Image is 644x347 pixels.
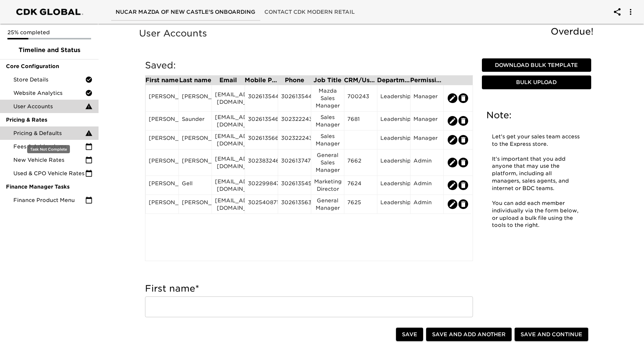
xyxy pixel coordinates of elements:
div: [EMAIL_ADDRESS][DOMAIN_NAME] [215,178,242,193]
div: [EMAIL_ADDRESS][DOMAIN_NAME] [215,91,242,106]
span: Finance Manager Tasks [6,183,93,190]
div: Leadership [380,115,407,126]
div: [PERSON_NAME] [182,157,209,168]
div: Mobile Phone [245,77,278,83]
div: [PERSON_NAME] [149,134,176,145]
span: Website Analytics [13,89,85,97]
div: Admin [413,180,440,191]
div: Mazda Sales Manager [314,87,341,109]
div: 3023832465 [248,157,275,168]
button: edit [458,158,468,167]
button: edit [448,180,457,190]
div: 3026135463 [248,115,275,126]
button: account of current user [608,3,626,21]
div: [EMAIL_ADDRESS][DOMAIN_NAME] [215,132,242,147]
span: Store Details [13,76,85,83]
h5: Saved: [145,60,473,71]
button: Save and Continue [515,328,588,341]
div: Manager [413,93,440,104]
div: [PERSON_NAME] [149,180,176,191]
div: [PERSON_NAME] [149,157,176,168]
span: Download Bulk Template [485,61,588,70]
div: [PERSON_NAME] [182,93,209,104]
button: account of current user [622,3,640,21]
div: 3026135666 [248,134,275,145]
div: General Manager [314,197,341,212]
button: edit [448,199,457,209]
div: Last name [178,77,212,83]
button: edit [458,93,468,103]
p: It's important that you add anyone that may use the platform, including all managers, sales agent... [492,155,581,192]
div: 3023222438 [281,134,308,145]
span: Timeline and Status [6,46,93,55]
button: edit [448,135,457,145]
span: Contact CDK Modern Retail [264,7,355,17]
span: Fees & Addendums [13,143,85,150]
div: 3026135454 [281,180,308,191]
h5: Note: [486,109,587,121]
div: Email [212,77,245,83]
div: 3026137476 [281,157,308,168]
span: Used & CPO Vehicle Rates [13,170,85,177]
p: You can add each member individually via the form below, or upload a bulk file using the tools to... [492,200,581,229]
button: Download Bulk Template [482,58,591,72]
div: [EMAIL_ADDRESS][DOMAIN_NAME] [215,113,242,128]
h5: User Accounts [139,28,597,39]
span: Save [402,330,417,339]
div: 7662 [347,157,374,168]
button: edit [458,135,468,145]
div: Phone [278,77,311,83]
button: edit [458,199,468,209]
div: Manager [413,134,440,145]
button: edit [458,116,468,126]
span: Bulk Upload [485,78,588,87]
button: edit [448,158,457,167]
div: 7681 [347,115,374,126]
span: User Accounts [13,103,85,110]
div: [EMAIL_ADDRESS][DOMAIN_NAME] [215,155,242,170]
span: Save and Continue [521,330,582,339]
div: 7625 [347,199,374,210]
div: [PERSON_NAME] [149,199,176,210]
div: 3026135448 [248,93,275,104]
div: 700243 [347,93,374,104]
div: Manager [413,115,440,126]
div: Sales Manager [314,113,341,128]
div: [EMAIL_ADDRESS][DOMAIN_NAME] [215,197,242,212]
span: Pricing & Rates [6,116,93,123]
p: 25% completed [7,29,91,36]
div: Admin [413,157,440,168]
button: edit [448,93,457,103]
button: edit [458,180,468,190]
div: Permission Set [410,77,443,83]
span: Core Configuration [6,62,93,70]
span: New Vehicle Rates [13,156,85,164]
span: Pricing & Defaults [13,129,85,137]
div: CRM/User ID [344,77,377,83]
div: Sales Manager [314,132,341,147]
div: [PERSON_NAME] [182,134,209,145]
div: 3023222438 [281,115,308,126]
div: General Sales Manager [314,151,341,174]
div: Admin [413,199,440,210]
span: Overdue! [551,26,593,37]
div: 3022998473 [248,180,275,191]
div: Leadership [380,134,407,145]
div: 3025408717 [248,199,275,210]
div: Job Title [311,77,344,83]
p: Let's get your sales team access to the Express store. [492,133,581,148]
div: Saunder [182,115,209,126]
div: Leadership [380,157,407,168]
div: 3026135448 [281,93,308,104]
span: Nucar Mazda of New Castle's Onboarding [116,7,255,17]
button: Save and Add Another [426,328,512,341]
span: Save and Add Another [432,330,506,339]
div: [PERSON_NAME] [182,199,209,210]
h5: First name [145,283,473,295]
div: [PERSON_NAME] [149,93,176,104]
div: Leadership [380,180,407,191]
button: Bulk Upload [482,75,591,89]
button: edit [448,116,457,126]
div: Leadership [380,93,407,104]
div: Marketing Director [314,178,341,193]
